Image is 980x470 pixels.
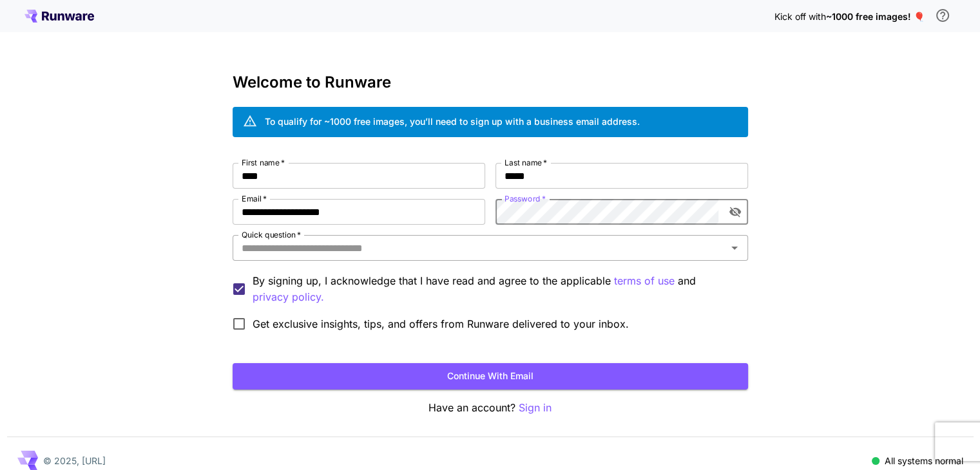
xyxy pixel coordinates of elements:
[724,200,747,223] button: toggle password visibility
[242,229,301,240] label: Quick question
[826,11,925,22] span: ~1000 free images! 🎈
[253,289,324,305] button: By signing up, I acknowledge that I have read and agree to the applicable terms of use and
[253,273,738,305] p: By signing up, I acknowledge that I have read and agree to the applicable and
[233,363,748,390] button: Continue with email
[504,193,546,204] label: Password
[253,289,324,305] p: privacy policy.
[519,400,552,416] button: Sign in
[242,157,285,168] label: First name
[504,157,547,168] label: Last name
[233,400,748,416] p: Have an account?
[253,316,629,332] span: Get exclusive insights, tips, and offers from Runware delivered to your inbox.
[233,73,748,91] h3: Welcome to Runware
[774,11,826,22] span: Kick off with
[725,239,744,257] button: Open
[242,193,267,204] label: Email
[614,273,675,289] p: terms of use
[614,273,675,289] button: By signing up, I acknowledge that I have read and agree to the applicable and privacy policy.
[43,454,106,467] p: © 2025, [URL]
[885,454,963,467] p: All systems normal
[930,3,956,28] button: In order to qualify for free credit, you need to sign up with a business email address and click ...
[265,115,640,128] div: To qualify for ~1000 free images, you’ll need to sign up with a business email address.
